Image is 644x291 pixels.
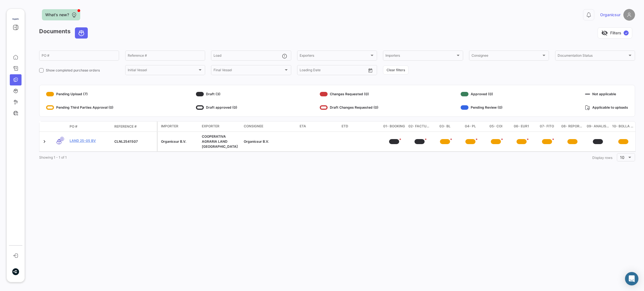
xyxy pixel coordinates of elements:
[598,27,632,39] button: visibility_offFilters✓
[408,124,431,129] span: 02- Factura
[128,69,198,73] span: Initial Vessel
[465,124,476,129] span: 04- PL
[342,124,348,129] span: ETD
[612,124,634,129] span: 10- Bolla Doganale
[214,69,283,73] span: Final Vessel
[200,121,241,132] datatable-header-cell: Exporter
[46,68,100,73] span: Show completed purchase orders
[620,155,624,160] span: 10
[196,103,237,112] div: Draft approved (0)
[601,30,608,36] span: visibility_off
[439,124,451,129] span: 03- BL
[46,90,113,99] div: Pending Upload (7)
[320,90,378,99] div: Changes Requested (0)
[114,124,137,129] span: Reference #
[300,69,307,73] input: From
[161,124,178,129] span: Importer
[381,121,407,132] datatable-header-cell: 01- Booking
[42,139,47,144] a: Expand/Collapse Row
[383,124,405,129] span: 01- Booking
[70,138,110,143] a: LAND 25-05 BV
[297,121,339,132] datatable-header-cell: ETA
[12,16,19,23] img: Logo+OrganicSur.png
[241,121,297,132] datatable-header-cell: Consignee
[534,121,560,132] datatable-header-cell: 07- FITO
[366,66,375,75] button: Open calendar
[161,139,197,144] div: Organicsur B.V.
[244,139,269,144] span: Organicsur B.V.
[70,124,77,129] span: PO #
[39,155,67,159] span: Showing 1 - 1 of 1
[514,124,529,129] span: 06- EUR1
[600,12,621,18] span: Organicsur
[461,103,503,112] div: Pending Review (0)
[339,121,381,132] datatable-header-cell: ETD
[623,9,635,21] img: placeholder-user.png
[383,65,409,75] button: Clear filters
[51,124,67,129] datatable-header-cell: Transport mode
[158,121,200,132] datatable-header-cell: Importer
[39,27,89,39] h3: Documents
[244,124,263,129] span: Consignee
[407,121,432,132] datatable-header-cell: 02- Factura
[60,137,64,141] span: 0
[320,103,378,112] div: Draft Changes Requested (0)
[624,30,629,35] span: ✓
[114,139,155,144] div: CLNL2541507
[489,124,502,129] span: 05- COI
[311,69,344,73] input: To
[196,90,237,99] div: Draft (3)
[585,90,628,99] div: Not applicable
[587,124,609,129] span: 09- Analisis
[385,54,455,58] span: Importers
[202,134,239,149] div: COOPERATIVA AGRARIA LAND [GEOGRAPHIC_DATA]
[202,124,219,129] span: Exporter
[42,9,80,20] button: What's new?
[540,124,554,129] span: 07- FITO
[112,122,157,131] datatable-header-cell: Reference #
[509,121,534,132] datatable-header-cell: 06- EUR1
[561,124,584,129] span: 08- Report calidad origen
[558,54,628,58] span: Documentation Status
[45,12,69,18] span: What's new?
[300,54,370,58] span: Exporters
[300,124,306,129] span: ETA
[458,121,483,132] datatable-header-cell: 04- PL
[461,90,503,99] div: Approved (0)
[75,28,87,38] button: Ocean
[585,103,628,112] div: Applicable to uploads
[592,156,612,160] span: Display rows
[611,121,636,132] datatable-header-cell: 10- Bolla Doganale
[432,121,458,132] datatable-header-cell: 03- BL
[585,121,611,132] datatable-header-cell: 09- Analisis
[472,54,541,58] span: Consignee
[67,122,112,131] datatable-header-cell: PO #
[625,272,638,285] div: Abrir Intercom Messenger
[483,121,509,132] datatable-header-cell: 05- COI
[560,121,585,132] datatable-header-cell: 08- Report calidad origen
[46,103,113,112] div: Pending Third Parties Approval (0)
